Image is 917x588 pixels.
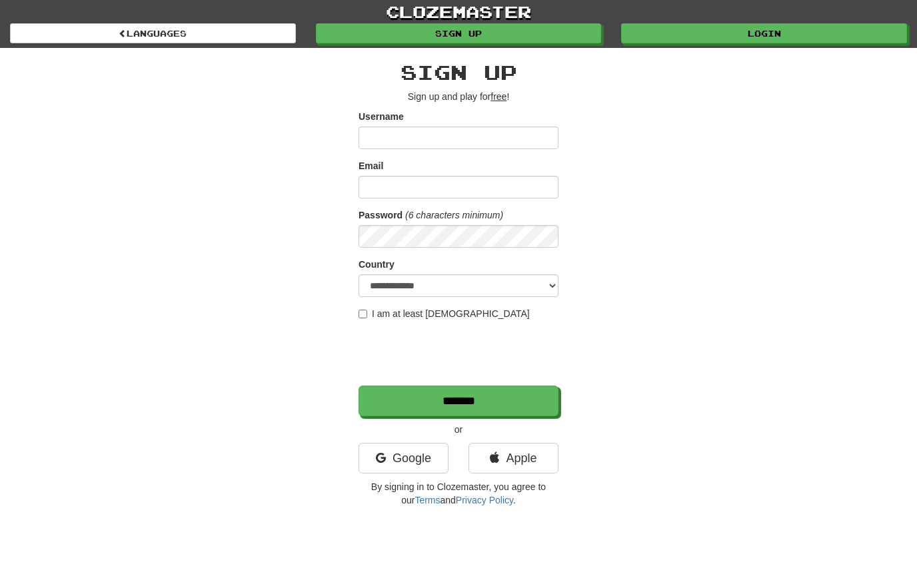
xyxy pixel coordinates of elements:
[359,258,395,271] label: Country
[359,90,558,103] p: Sign up and play for !
[405,210,503,220] em: (6 characters minimum)
[456,495,513,505] a: Privacy Policy
[359,208,403,222] label: Password
[359,110,404,123] label: Username
[359,480,558,507] p: By signing in to Clozemaster, you agree to our and .
[10,23,296,43] a: Languages
[621,23,907,43] a: Login
[359,310,367,318] input: I am at least [DEMOGRAPHIC_DATA]
[359,443,449,473] a: Google
[359,307,530,320] label: I am at least [DEMOGRAPHIC_DATA]
[490,91,506,102] u: free
[359,423,558,436] p: or
[316,23,602,43] a: Sign up
[415,495,440,505] a: Terms
[359,61,558,83] h2: Sign up
[468,443,558,473] a: Apple
[359,159,383,172] label: Email
[359,327,561,379] iframe: reCAPTCHA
